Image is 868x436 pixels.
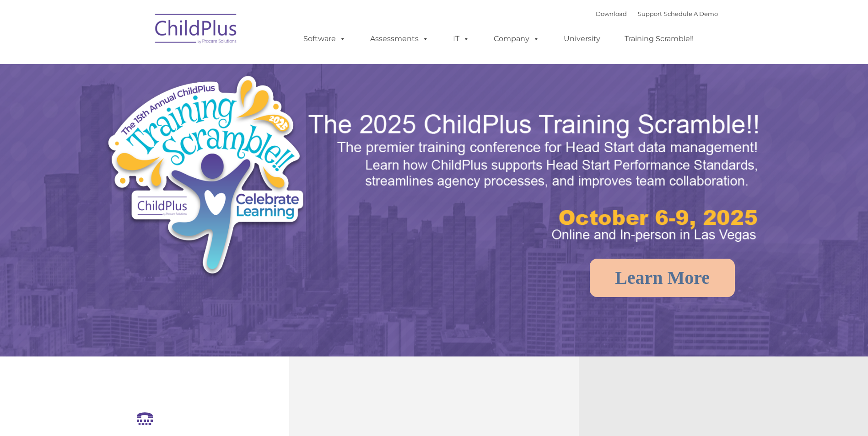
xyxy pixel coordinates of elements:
[361,30,438,48] a: Assessments
[615,30,703,48] a: Training Scramble!!
[596,10,627,17] a: Download
[444,30,479,48] a: IT
[555,30,609,48] a: University
[151,7,242,53] img: ChildPlus by Procare Solutions
[596,10,718,17] font: |
[590,259,735,297] a: Learn More
[664,10,718,17] a: Schedule A Demo
[294,30,355,48] a: Software
[485,30,549,48] a: Company
[638,10,662,17] a: Support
